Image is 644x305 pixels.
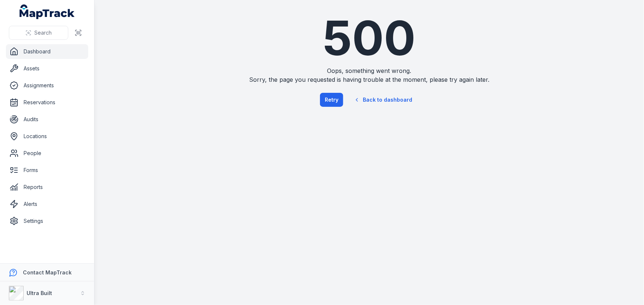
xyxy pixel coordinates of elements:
[234,15,505,62] h1: 500
[6,214,88,228] a: Settings
[6,163,88,178] a: Forms
[6,95,88,110] a: Reservations
[27,290,52,296] strong: Ultra Built
[34,29,52,36] span: Search
[6,146,88,161] a: People
[6,78,88,93] a: Assignments
[9,26,68,40] button: Search
[234,75,505,84] span: Sorry, the page you requested is having trouble at the moment, please try again later.
[320,93,343,107] button: Retry
[6,129,88,144] a: Locations
[6,61,88,76] a: Assets
[234,66,505,75] span: Oops, something went wrong.
[6,180,88,194] a: Reports
[23,269,72,276] strong: Contact MapTrack
[348,91,419,108] a: Back to dashboard
[20,4,75,19] a: MapTrack
[6,112,88,127] a: Audits
[6,44,88,59] a: Dashboard
[6,197,88,211] a: Alerts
